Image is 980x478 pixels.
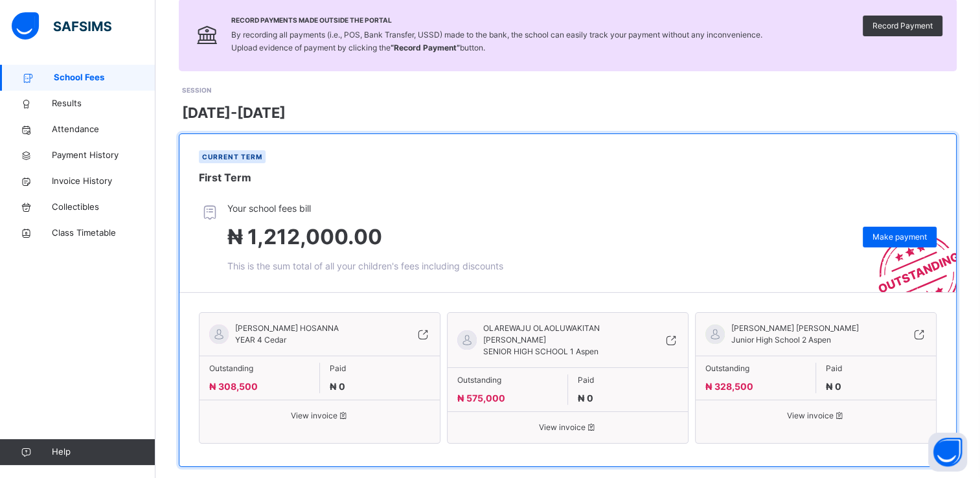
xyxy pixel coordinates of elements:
span: Record Payment [872,20,933,32]
span: ₦ 0 [330,381,345,392]
span: ₦ 328,500 [705,381,753,392]
span: [DATE]-[DATE] [182,102,286,124]
span: ₦ 0 [578,393,593,404]
button: Open asap [928,433,967,472]
span: School Fees [54,71,155,84]
span: Collectibles [52,201,155,214]
span: Payment History [52,149,155,162]
span: OLAREWAJU OLAOLUWAKITAN [PERSON_NAME] [483,323,634,346]
span: Your school fees bill [227,201,503,215]
span: Attendance [52,123,155,136]
span: Outstanding [705,363,806,374]
b: “Record Payment” [391,43,460,52]
span: Junior High School 2 Aspen [731,335,831,345]
span: ₦ 308,500 [209,381,258,392]
span: Record Payments Made Outside the Portal [231,16,762,25]
span: First Term [199,171,251,184]
span: ₦ 0 [826,381,841,392]
span: View invoice [705,410,926,422]
span: Results [52,97,155,110]
span: Help [52,446,155,459]
span: SESSION [182,86,211,94]
span: By recording all payments (i.e., POS, Bank Transfer, USSD) made to the bank, the school can easil... [231,30,762,52]
span: View invoice [209,410,430,422]
span: [PERSON_NAME] [PERSON_NAME] [731,323,859,334]
span: View invoice [457,422,678,433]
span: Paid [578,374,679,386]
img: outstanding-stamp.3c148f88c3ebafa6da95868fa43343a1.svg [862,218,956,292]
span: Paid [826,363,927,374]
img: safsims [12,12,111,40]
span: Invoice History [52,175,155,188]
span: Class Timetable [52,227,155,240]
span: Paid [330,363,431,374]
span: ₦ 575,000 [457,393,505,404]
span: YEAR 4 Cedar [235,335,286,345]
span: Current term [202,153,262,161]
span: [PERSON_NAME] HOSANNA [235,323,339,334]
span: ₦ 1,212,000.00 [227,224,382,249]
span: Outstanding [457,374,558,386]
span: Outstanding [209,363,310,374]
span: Make payment [872,231,927,243]
span: SENIOR HIGH SCHOOL 1 Aspen [483,347,598,356]
span: This is the sum total of all your children's fees including discounts [227,260,503,271]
